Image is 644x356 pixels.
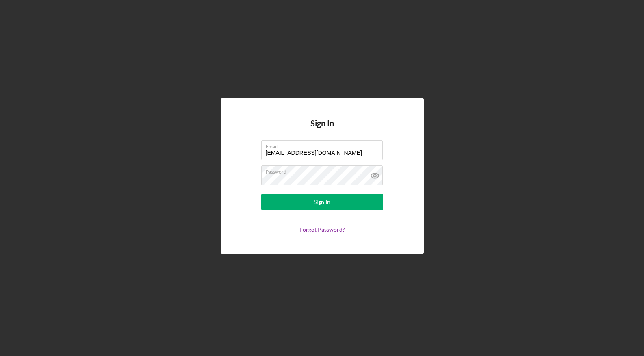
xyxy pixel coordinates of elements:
label: Email [266,141,383,150]
h4: Sign In [310,119,334,140]
label: Password [266,166,383,175]
button: Sign In [261,194,383,210]
a: Forgot Password? [299,226,345,233]
div: Sign In [314,194,330,210]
